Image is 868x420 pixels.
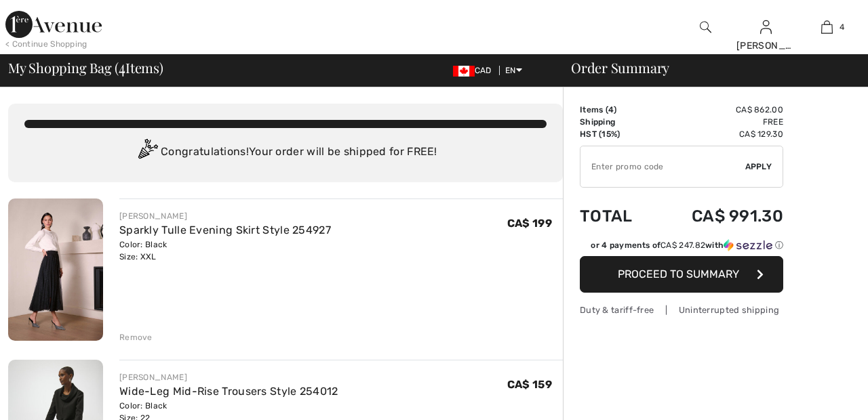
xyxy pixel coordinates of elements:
[507,378,552,391] span: CA$ 159
[821,19,833,35] img: My Bag
[580,239,783,256] div: or 4 payments ofCA$ 247.82withSezzle Click to learn more about Sezzle
[119,385,338,398] a: Wide-Leg Mid-Rise Trousers Style 254012
[505,66,522,75] span: EN
[797,19,856,35] a: 4
[8,198,103,341] img: Sparkly Tulle Evening Skirt Style 254927
[654,104,783,116] td: CA$ 862.00
[760,19,772,35] img: My Info
[580,193,654,239] td: Total
[134,139,161,166] img: Congratulation2.svg
[5,11,102,38] img: 1ère Avenue
[736,39,796,53] div: [PERSON_NAME]
[119,58,125,75] span: 4
[591,239,783,251] div: or 4 payments of with
[580,104,654,116] td: Items ( )
[507,217,552,230] span: CA$ 199
[580,256,783,293] button: Proceed to Summary
[608,105,614,114] span: 4
[580,303,783,316] div: Duty & tariff-free | Uninterrupted shipping
[760,20,772,33] a: Sign In
[119,371,338,383] div: [PERSON_NAME]
[555,61,860,75] div: Order Summary
[654,128,783,140] td: CA$ 129.30
[453,66,475,77] img: Canadian Dollar
[700,19,711,35] img: search the website
[119,210,331,222] div: [PERSON_NAME]
[580,128,654,140] td: HST (15%)
[654,193,783,239] td: CA$ 991.30
[618,268,739,280] span: Proceed to Summary
[8,61,163,75] span: My Shopping Bag ( Items)
[724,239,772,251] img: Sezzle
[24,139,547,166] div: Congratulations! Your order will be shipped for FREE!
[453,66,497,75] span: CAD
[745,161,772,173] span: Apply
[5,38,87,50] div: < Continue Shopping
[119,224,331,236] a: Sparkly Tulle Evening Skirt Style 254927
[654,116,783,128] td: Free
[660,240,705,250] span: CA$ 247.82
[119,331,153,343] div: Remove
[119,238,331,263] div: Color: Black Size: XXL
[580,146,745,187] input: Promo code
[580,116,654,128] td: Shipping
[840,21,844,33] span: 4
